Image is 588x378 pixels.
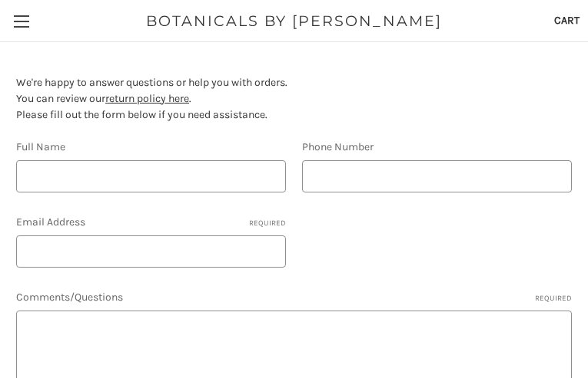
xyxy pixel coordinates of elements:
[546,2,588,39] a: Cart with 0 items
[16,214,286,230] label: Email Address
[146,10,442,32] span: BOTANICALS BY [PERSON_NAME]
[16,74,572,123] p: We're happy to answer questions or help you with orders. You can review our . Please fill out the...
[16,289,572,305] label: Comments/Questions
[554,14,580,27] span: Cart
[105,92,189,105] a: return policy here
[302,139,572,155] label: Phone Number
[16,139,286,155] label: Full Name
[249,218,286,229] small: Required
[535,293,572,304] small: Required
[14,21,29,22] span: Toggle menu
